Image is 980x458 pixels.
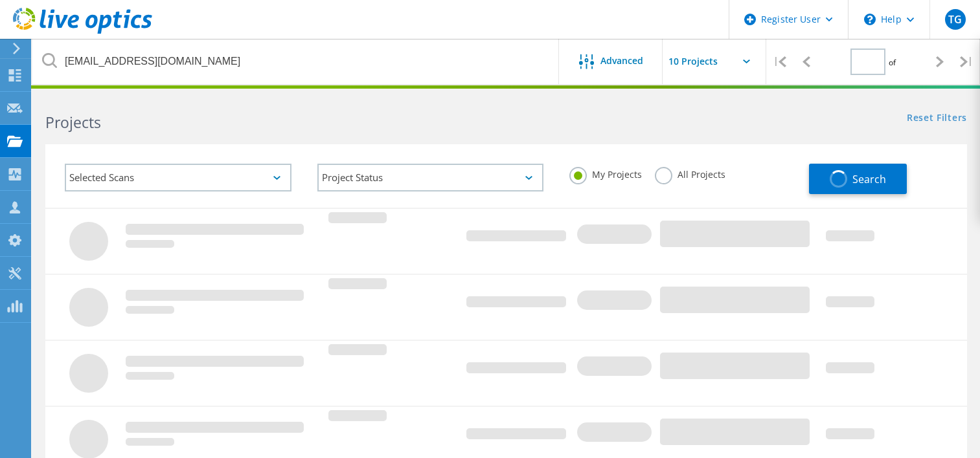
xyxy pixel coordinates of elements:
[569,167,642,179] label: My Projects
[864,14,876,25] svg: \n
[65,164,291,191] div: Selected Scans
[600,56,643,65] span: Advanced
[45,112,101,133] b: Projects
[907,113,967,124] a: Reset Filters
[32,39,560,84] input: Search projects by name, owner, ID, company, etc
[953,39,980,85] div: |
[317,164,544,191] div: Project Status
[948,14,962,25] span: TG
[655,167,725,179] label: All Projects
[766,39,793,85] div: |
[852,172,886,186] span: Search
[809,164,907,194] button: Search
[889,57,896,68] span: of
[13,27,152,36] a: Live Optics Dashboard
